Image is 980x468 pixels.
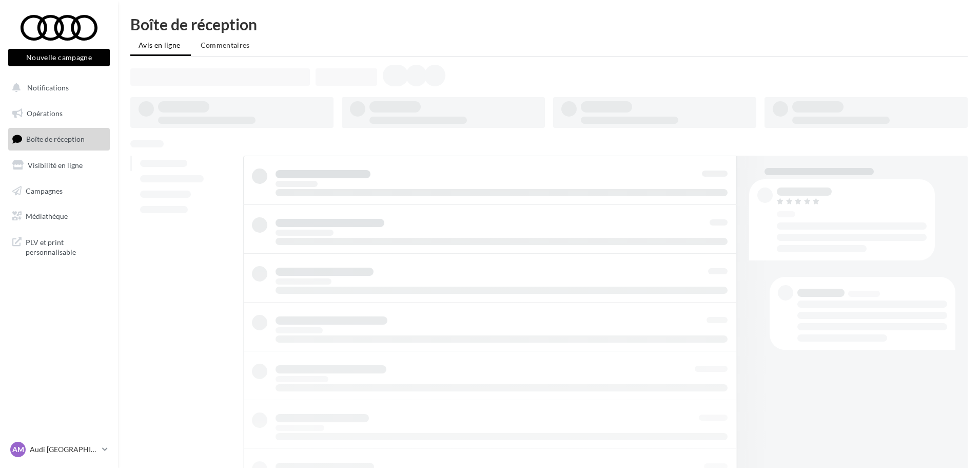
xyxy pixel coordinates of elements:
[6,128,112,150] a: Boîte de réception
[26,235,106,257] span: PLV et print personnalisable
[26,135,85,143] span: Boîte de réception
[6,77,108,99] button: Notifications
[8,49,110,66] button: Nouvelle campagne
[6,155,112,176] a: Visibilité en ligne
[30,444,98,455] p: Audi [GEOGRAPHIC_DATA]
[130,16,968,32] div: Boîte de réception
[6,205,112,227] a: Médiathèque
[28,161,83,170] span: Visibilité en ligne
[12,444,24,455] span: AM
[6,231,112,261] a: PLV et print personnalisable
[27,109,63,118] span: Opérations
[201,41,250,49] span: Commentaires
[27,83,69,92] span: Notifications
[26,186,63,195] span: Campagnes
[6,103,112,124] a: Opérations
[26,212,68,220] span: Médiathèque
[6,180,112,202] a: Campagnes
[8,440,110,459] a: AM Audi [GEOGRAPHIC_DATA]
